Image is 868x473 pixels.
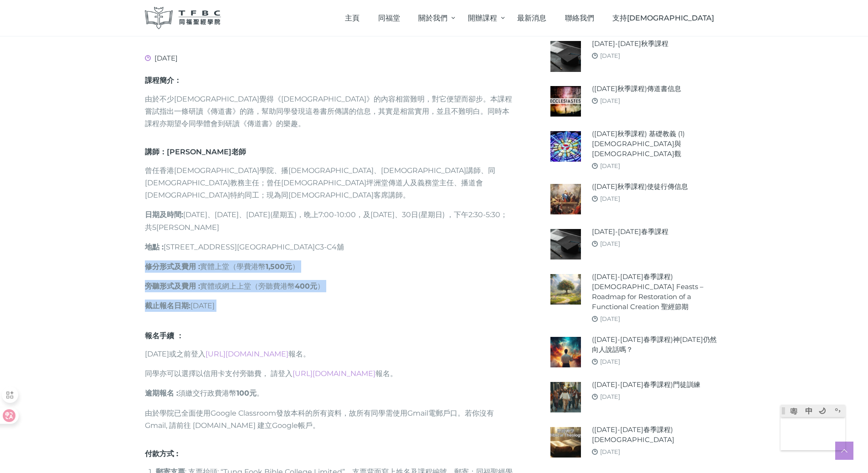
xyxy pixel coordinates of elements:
[145,54,178,62] span: [DATE]
[145,387,514,399] p: 須繳交行政費港幣 。
[145,241,514,253] p: [STREET_ADDRESS][GEOGRAPHIC_DATA]C3-C4舖
[592,84,681,94] a: ([DATE]秋季課程)傳道書信息
[345,14,360,22] span: 主頁
[600,448,620,455] a: [DATE]
[600,162,620,169] a: [DATE]
[592,227,668,237] a: [DATE]-[DATE]春季課程
[369,5,409,31] a: 同福堂
[592,380,700,390] a: ([DATE]-[DATE]春季課程)門徒訓練
[600,315,620,322] a: [DATE]
[835,442,853,460] a: Scroll to top
[145,209,514,233] p: [DATE]、[DATE]、[DATE](星期五)，晩上7:00-10:00，及[DATE]、30日(星期日) ，下午2:30-5:30；共5[PERSON_NAME]
[468,14,497,22] span: 開辦課程
[145,260,514,273] p: 實體上堂（學費港幣 ）
[592,182,688,192] a: ([DATE]秋季課程)使徒行傳信息
[550,131,581,162] img: (2025年秋季課程) 基礎教義 (1) 聖靈觀與教會觀
[592,39,668,49] a: [DATE]-[DATE]秋季課程
[181,210,183,219] b: :
[550,427,581,458] img: (2024-25年春季課程)聖經神學
[145,348,514,360] p: [DATE]或之前登入 報名。
[600,393,620,400] a: [DATE]
[565,14,594,22] span: 聯絡我們
[236,389,257,397] strong: 100元
[550,274,581,305] img: (2024-25年春季課程) Biblical Feasts – Roadmap for Restoration of a Functional Creation 聖經節期
[550,41,581,71] img: 2025-26年秋季課程
[550,382,581,412] img: (2024-25年春季課程)門徒訓練
[592,129,724,159] a: ([DATE]秋季課程) 基礎教義 (1) [DEMOGRAPHIC_DATA]與[DEMOGRAPHIC_DATA]觀
[145,301,189,310] strong: 截止報名日期
[550,337,581,367] img: (2024-25年春季課程)神今天仍然向人說話嗎？
[600,358,620,365] a: [DATE]
[409,5,458,31] a: 關於我們
[600,240,620,247] a: [DATE]
[189,301,190,310] b: :
[145,243,164,251] strong: 地點 :
[418,14,447,22] span: 關於我們
[145,262,200,271] strong: 修分形式及費用 :
[592,335,724,355] a: ([DATE]-[DATE]春季課程)神[DATE]仍然向人說話嗎？
[145,280,514,292] p: 實體或網上上堂（旁聽費港幣 ）
[612,14,714,22] span: 支持[DEMOGRAPHIC_DATA]
[550,229,581,259] img: 2024-25年春季課程
[550,184,581,214] img: (2025年秋季課程)使徒行傳信息
[600,195,620,202] a: [DATE]
[266,262,292,271] strong: 1,500元
[600,97,620,104] a: [DATE]
[592,425,724,445] a: ([DATE]-[DATE]春季課程)[DEMOGRAPHIC_DATA]
[145,147,167,156] strong: 講師：
[145,210,181,219] strong: 日期及時間
[458,5,508,31] a: 開辦課程
[378,14,400,22] span: 同福堂
[145,367,514,380] p: 同學亦可以選擇以信用卡支付旁聽費， 請登入 報名。
[508,5,556,31] a: 最新消息
[145,147,514,157] h6: [PERSON_NAME]老師
[145,7,221,29] img: 同福聖經學院 TFBC
[145,75,514,86] h6: 課程簡介：
[336,5,369,31] a: 主頁
[145,389,178,397] strong: 逾期報名 :
[145,449,178,458] b: 付款方式 :
[603,5,724,31] a: 支持[DEMOGRAPHIC_DATA]
[145,331,184,340] strong: 報名手續 ：
[145,407,514,432] p: 由於學院已全面使用Google Classroom發放本科的所有資料，故所有同學需使用Gmail電郵戶口。若你沒有Gmail, 請前往 [DOMAIN_NAME] 建立Google帳戶。
[293,369,375,378] a: [URL][DOMAIN_NAME]
[550,86,581,117] img: (2025年秋季課程)傳道書信息
[145,93,514,130] p: 由於不少[DEMOGRAPHIC_DATA]覺得《[DEMOGRAPHIC_DATA]》的內容相當難明，對它便望而卻步。本課程嘗試指出一條研讀《傳道書》的路，幫助同學發現這卷書所傳講的信息，其實...
[517,14,546,22] span: 最新消息
[145,164,514,202] p: 曾任香港[DEMOGRAPHIC_DATA]學院、播[DEMOGRAPHIC_DATA]、[DEMOGRAPHIC_DATA]講師、同[DEMOGRAPHIC_DATA]教務主任；曾任[DEMO...
[145,282,200,290] strong: 旁聽形式及費用 :
[145,300,514,312] p: [DATE]
[555,5,603,31] a: 聯絡我們
[295,282,317,290] strong: 400元
[592,272,724,312] a: ([DATE]-[DATE]春季課程) [DEMOGRAPHIC_DATA] Feasts – Roadmap for Restoration of a Functional Creation ...
[600,52,620,59] a: [DATE]
[205,350,288,358] a: [URL][DOMAIN_NAME]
